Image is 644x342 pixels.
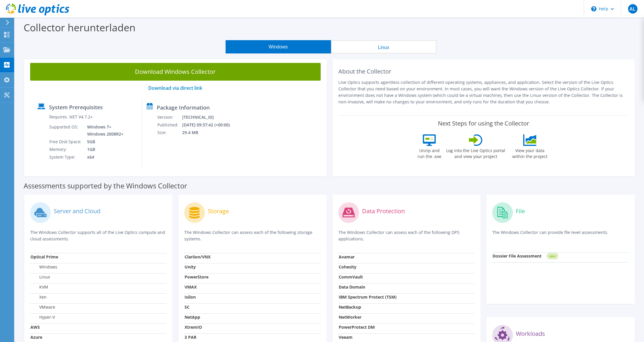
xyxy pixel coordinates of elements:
[339,254,355,260] strong: Avamar
[226,40,331,53] button: Windows
[83,153,125,161] td: x64
[157,121,182,129] td: Published:
[24,21,136,34] label: Collector herunterladen
[185,304,190,310] strong: SC
[208,208,229,214] label: Storage
[30,229,167,242] p: The Windows Collector supports all of the Live Optics compute and cloud assessments.
[148,85,202,91] a: Download via direct link
[54,208,100,214] label: Server and Cloud
[49,153,83,161] td: System Type:
[339,304,361,310] strong: NetBackup
[30,314,55,320] label: Hyper-V
[185,264,196,270] strong: Unity
[30,334,42,340] strong: Azure
[493,253,542,259] strong: Dossier File Assessment
[83,123,125,138] td: Windows 7+ Windows 2008R2+
[30,264,57,270] label: Windows
[30,304,55,310] label: VMware
[185,314,200,320] strong: NetApp
[339,264,356,270] strong: Cohesity
[49,104,103,110] label: System Prerequisites
[508,146,551,159] label: View your data within the project
[438,120,529,127] label: Next Steps for using the Collector
[339,284,365,290] strong: Data Domain
[30,294,47,300] label: Xen
[628,4,638,14] span: AL
[185,284,197,290] strong: VMAX
[49,114,93,120] label: Requires .NET V4.7.2+
[416,146,443,159] label: Unzip and run the .exe
[182,121,237,129] td: [DATE] 09:37:42 (+00:00)
[30,254,58,260] strong: Optical Prime
[185,324,202,330] strong: XtremIO
[362,208,405,214] label: Data Protection
[338,79,629,105] p: Live Optics supports agentless collection of different operating systems, appliances, and applica...
[49,146,83,153] td: Memory:
[184,229,321,242] p: The Windows Collector can assess each of the following storage systems.
[157,105,210,110] label: Package Information
[550,255,555,258] tspan: NEW!
[339,324,375,330] strong: PowerProtect DM
[157,113,182,121] td: Version:
[338,68,629,75] h2: About the Collector
[338,229,475,242] p: The Windows Collector can assess each of the following DPS applications.
[30,63,321,81] a: Download Windows Collector
[339,294,397,300] strong: IBM Spectrum Protect (TSM)
[30,274,50,280] label: Linux
[185,334,196,340] strong: 3 PAR
[49,123,83,138] td: Supported OS:
[492,229,629,241] p: The Windows Collector can provide file level assessments.
[182,129,237,136] td: 29.4 MB
[24,183,187,189] label: Assessments supported by the Windows Collector
[331,40,436,53] button: Linux
[591,6,596,12] svg: \n
[516,208,525,214] label: File
[339,314,361,320] strong: NetWorker
[83,146,125,153] td: 1GB
[49,138,83,146] td: Free Disk Space:
[185,274,208,280] strong: PowerStore
[30,284,48,290] label: KVM
[157,129,182,136] td: Size:
[185,254,211,260] strong: Clariion/VNX
[83,138,125,146] td: 5GB
[185,294,196,300] strong: Isilon
[182,113,237,121] td: [TECHNICAL_ID]
[339,274,363,280] strong: CommVault
[516,331,545,337] label: Workloads
[339,334,353,340] strong: Veeam
[30,324,40,330] strong: AWS
[446,146,506,159] label: Log into the Live Optics portal and view your project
